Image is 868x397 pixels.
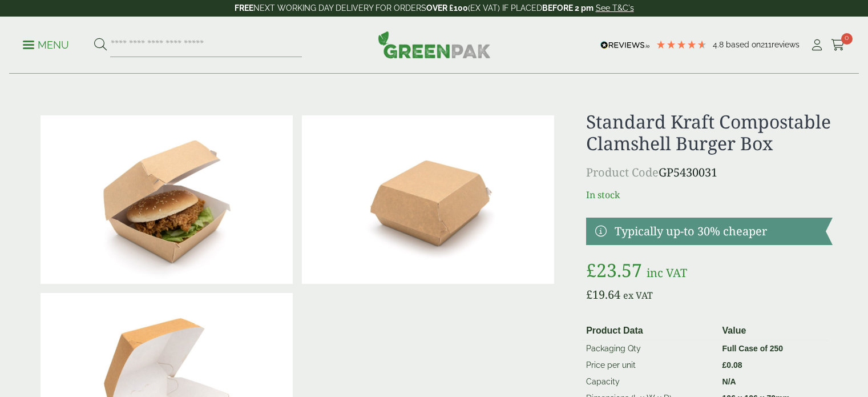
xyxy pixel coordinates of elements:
[41,115,293,284] img: Standard Kraft Clamshell Burger Box With Chicken Burger
[761,40,772,49] span: 211
[542,3,594,13] strong: BEFORE 2 pm
[586,287,592,302] span: £
[582,374,717,390] td: Capacity
[586,188,832,202] p: In stock
[600,41,650,49] img: REVIEWS.io
[841,33,853,45] span: 0
[582,340,717,357] td: Packaging Qty
[586,164,832,181] p: GP5430031
[722,360,742,370] bdi: 0.08
[831,39,845,51] i: Cart
[713,40,726,49] span: 4.8
[586,111,832,155] h1: Standard Kraft Compostable Clamshell Burger Box
[772,40,800,49] span: reviews
[623,289,653,302] span: ex VAT
[378,31,491,58] img: GreenPak Supplies
[831,37,845,54] a: 0
[302,115,554,284] img: Standard Kraft Clamshell Burger Box Closed
[586,258,642,282] bdi: 23.57
[722,344,784,353] strong: Full Case of 250
[235,3,253,13] strong: FREE
[586,165,659,180] span: Product Code
[582,357,717,374] td: Price per unit
[586,258,596,282] span: £
[596,3,634,13] a: See T&C's
[726,40,761,49] span: Based on
[722,360,727,370] span: £
[810,39,824,51] i: My Account
[647,265,687,280] span: inc VAT
[722,377,736,386] strong: N/A
[656,39,707,50] div: 4.79 Stars
[582,322,717,340] th: Product Data
[426,3,468,13] strong: OVER £100
[718,322,828,340] th: Value
[586,287,620,302] bdi: 19.64
[23,38,69,52] p: Menu
[23,38,69,50] a: Menu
